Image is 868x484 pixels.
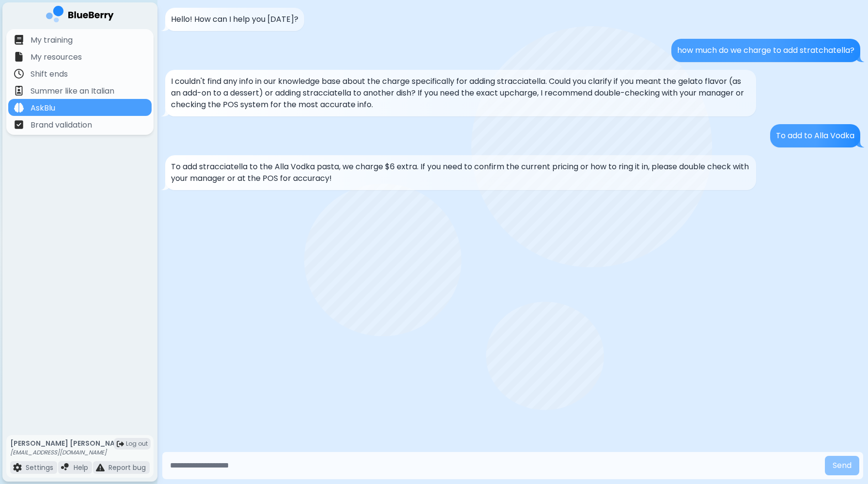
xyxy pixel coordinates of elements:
p: how much do we charge to add stratchatella? [677,45,854,56]
img: company logo [46,6,114,26]
img: file icon [61,463,70,472]
img: file icon [14,35,24,45]
p: To add to Alla Vodka [776,130,854,142]
p: My resources [31,51,82,63]
p: [EMAIL_ADDRESS][DOMAIN_NAME] [10,449,128,456]
img: file icon [14,52,24,62]
span: Log out [126,440,148,448]
img: file icon [14,103,24,113]
p: [PERSON_NAME] [PERSON_NAME] [10,439,128,448]
img: file icon [96,463,105,472]
button: Send [825,456,859,475]
p: Brand validation [31,119,92,131]
p: Shift ends [31,68,68,80]
p: Settings [26,463,53,472]
img: file icon [14,86,24,96]
img: logout [117,440,124,448]
img: file icon [13,463,22,472]
p: Summer like an Italian [31,85,114,97]
p: Hello! How can I help you [DATE]? [171,14,298,25]
p: Help [74,463,88,472]
img: file icon [14,69,24,79]
img: file icon [14,120,24,129]
p: Report bug [108,463,146,472]
p: My training [31,34,73,46]
p: AskBlu [31,102,55,114]
p: To add stracciatella to the Alla Vodka pasta, we charge $6 extra. If you need to confirm the curr... [171,161,750,184]
p: I couldn't find any info in our knowledge base about the charge specifically for adding stracciat... [171,76,750,111]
